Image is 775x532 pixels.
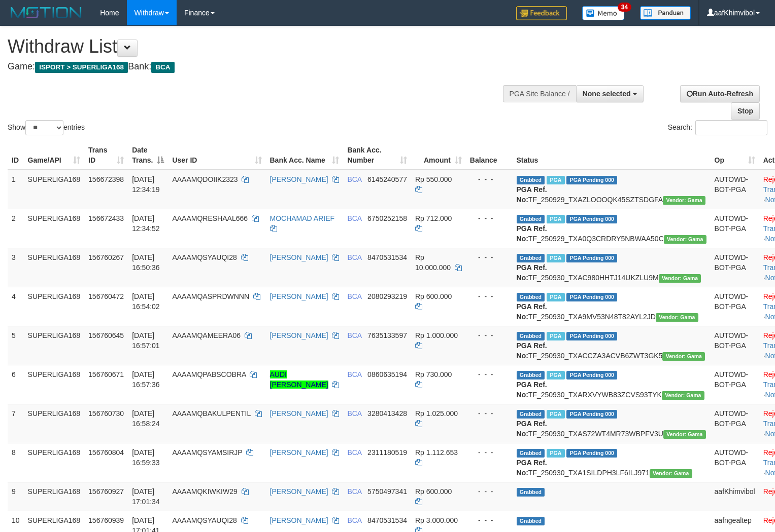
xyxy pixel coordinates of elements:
[547,449,564,458] span: Marked by aafsoycanthlai
[513,365,711,404] td: TF_250930_TXARXVYWB83ZCVS93TYK
[517,176,545,184] span: Grabbed
[367,175,407,183] span: Copy 6145240577 to clipboard
[347,331,361,339] span: BCA
[695,120,767,135] input: Search:
[517,332,545,340] span: Grabbed
[132,409,160,428] span: [DATE] 16:58:24
[517,224,547,243] b: PGA Ref. No:
[8,287,24,326] td: 4
[347,448,361,457] span: BCA
[367,487,407,496] span: Copy 5750497341 to clipboard
[172,448,242,457] span: AAAAMQSYAMSIRJP
[547,332,564,340] span: Marked by aafsoycanthlai
[513,170,711,209] td: TF_250929_TXAZLOOOQK45SZTSDGFA
[470,408,509,419] div: - - -
[24,248,85,287] td: SUPERLIGA168
[24,209,85,248] td: SUPERLIGA168
[470,515,509,525] div: - - -
[132,331,160,350] span: [DATE] 16:57:01
[151,62,174,73] span: BCA
[367,331,407,339] span: Copy 7635133597 to clipboard
[517,410,545,419] span: Grabbed
[618,3,631,12] span: 34
[172,175,238,183] span: AAAAMQDOIIK2323
[8,120,85,135] label: Show entries
[415,370,452,378] span: Rp 730.000
[659,274,701,283] span: Vendor URL: https://trx31.1velocity.biz
[270,409,328,417] a: [PERSON_NAME]
[711,287,759,326] td: AUTOWD-BOT-PGA
[270,214,335,222] a: MOCHAMAD ARIEF
[132,370,160,389] span: [DATE] 16:57:36
[343,141,411,170] th: Bank Acc. Number: activate to sort column ascending
[132,448,160,467] span: [DATE] 16:59:33
[24,482,85,511] td: SUPERLIGA168
[415,409,458,417] span: Rp 1.025.000
[513,287,711,326] td: TF_250930_TXA9MV53N48T82AYL2JD
[367,253,407,261] span: Copy 8470531534 to clipboard
[547,410,564,419] span: Marked by aafsoycanthlai
[132,487,160,506] span: [DATE] 17:01:34
[470,447,509,458] div: - - -
[8,404,24,443] td: 7
[88,292,124,300] span: 156760472
[347,370,361,378] span: BCA
[517,302,547,321] b: PGA Ref. No:
[582,6,625,20] img: Button%20Memo.svg
[270,292,328,300] a: [PERSON_NAME]
[88,487,124,496] span: 156760927
[517,420,547,438] b: PGA Ref. No:
[662,391,704,400] span: Vendor URL: https://trx31.1velocity.biz
[172,214,248,222] span: AAAAMQRESHAAL666
[35,62,128,73] span: ISPORT > SUPERLIGA168
[24,287,85,326] td: SUPERLIGA168
[583,90,631,98] span: None selected
[711,248,759,287] td: AUTOWD-BOT-PGA
[415,448,458,457] span: Rp 1.112.653
[172,331,241,339] span: AAAAMQAMEERA06
[517,381,547,399] b: PGA Ref. No:
[24,170,85,209] td: SUPERLIGA168
[8,5,85,20] img: MOTION_logo.png
[8,62,507,72] h4: Game: Bank:
[517,254,545,262] span: Grabbed
[663,430,706,439] span: Vendor URL: https://trx31.1velocity.biz
[566,215,617,223] span: PGA Pending
[347,175,361,183] span: BCA
[88,516,124,524] span: 156760939
[415,331,458,339] span: Rp 1.000.000
[128,141,168,170] th: Date Trans.: activate to sort column descending
[88,409,124,417] span: 156760730
[415,292,452,300] span: Rp 600.000
[88,331,124,339] span: 156760645
[680,85,760,102] a: Run Auto-Refresh
[347,409,361,417] span: BCA
[731,102,760,120] a: Stop
[132,292,160,311] span: [DATE] 16:54:02
[411,141,466,170] th: Amount: activate to sort column ascending
[513,443,711,482] td: TF_250930_TXA1SILDPH3LF6ILJ971
[367,214,407,222] span: Copy 6750252158 to clipboard
[566,293,617,301] span: PGA Pending
[347,487,361,496] span: BCA
[547,215,564,223] span: Marked by aafsoycanthlai
[270,331,328,339] a: [PERSON_NAME]
[415,487,452,496] span: Rp 600.000
[517,517,545,525] span: Grabbed
[668,120,767,135] label: Search:
[347,292,361,300] span: BCA
[270,448,328,457] a: [PERSON_NAME]
[650,469,692,478] span: Vendor URL: https://trx31.1velocity.biz
[470,486,509,497] div: - - -
[88,370,124,378] span: 156760671
[513,248,711,287] td: TF_250930_TXAC980HHTJ14UKZLU9M
[566,332,617,340] span: PGA Pending
[566,254,617,262] span: PGA Pending
[656,313,698,322] span: Vendor URL: https://trx31.1velocity.biz
[270,487,328,496] a: [PERSON_NAME]
[566,176,617,184] span: PGA Pending
[517,263,547,282] b: PGA Ref. No:
[513,326,711,365] td: TF_250930_TXACCZA3ACVB6ZWT3GK5
[711,170,759,209] td: AUTOWD-BOT-PGA
[84,141,128,170] th: Trans ID: activate to sort column ascending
